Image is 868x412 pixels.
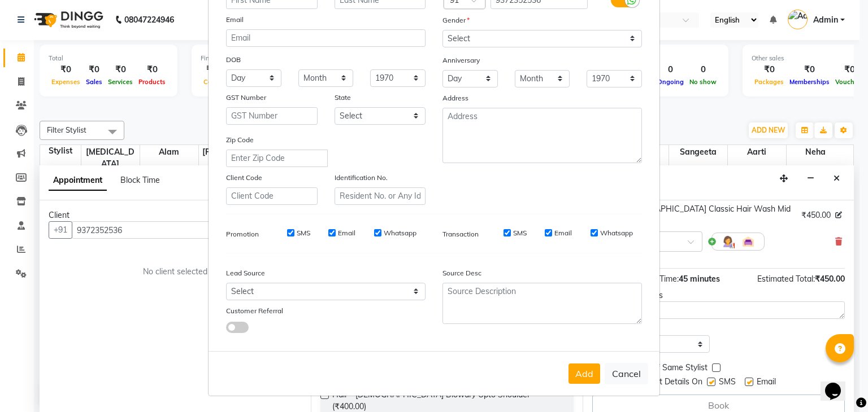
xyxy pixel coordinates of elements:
label: Whatsapp [600,228,633,238]
label: Zip Code [226,135,254,145]
label: Source Desc [442,268,481,278]
label: SMS [513,228,527,238]
label: Identification No. [335,173,388,183]
button: Add [568,363,600,384]
label: State [335,93,351,103]
label: GST Number [226,93,266,103]
label: Client Code [226,173,262,183]
label: Promotion [226,229,259,239]
label: Customer Referral [226,306,283,316]
label: SMS [297,228,310,238]
label: Email [554,228,572,238]
input: Client Code [226,187,318,205]
label: Transaction [442,229,479,239]
label: Lead Source [226,268,265,278]
label: Whatsapp [384,228,416,238]
input: GST Number [226,107,318,125]
input: Enter Zip Code [226,150,328,167]
button: Cancel [605,363,648,384]
label: Address [442,93,468,103]
input: Email [226,29,426,47]
label: Email [226,15,244,25]
input: Resident No. or Any Id [335,187,426,205]
label: Gender [442,15,470,25]
label: DOB [226,55,241,65]
label: Anniversary [442,55,480,65]
label: Email [338,228,355,238]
